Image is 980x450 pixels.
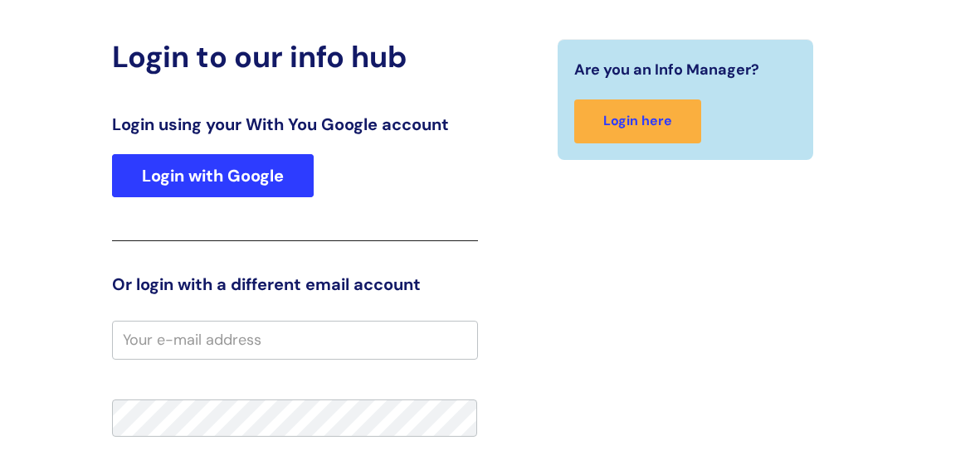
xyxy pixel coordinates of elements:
span: Are you an Info Manager? [574,56,759,83]
h3: Or login with a different email account [112,274,478,294]
h2: Login to our info hub [112,39,478,75]
input: Your e-mail address [112,321,478,359]
a: Login with Google [112,154,314,197]
a: Login here [574,99,701,143]
h3: Login using your With You Google account [112,114,478,134]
